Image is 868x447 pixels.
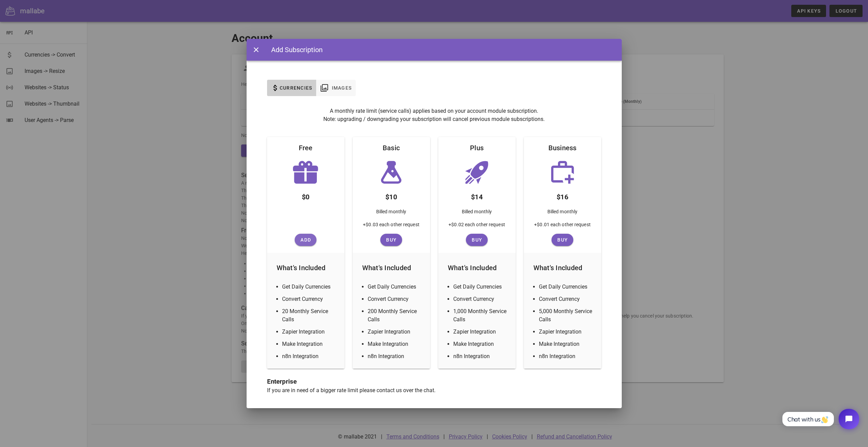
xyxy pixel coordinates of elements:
[380,186,402,205] div: $10
[368,295,423,303] li: Convert Currency
[296,186,315,205] div: $0
[453,307,509,324] li: 1,000 Monthly Service Calls
[551,234,573,246] button: Buy
[554,237,571,243] span: Buy
[377,137,405,159] div: Basic
[371,205,412,221] div: Billed monthly
[453,340,509,348] li: Make Integration
[469,237,485,243] span: Buy
[368,283,423,291] li: Get Daily Currencies
[282,328,338,336] li: Zapier Integration
[267,386,601,395] p: If you are in need of a bigger rate limit please contact us over the chat.
[267,377,601,386] h3: Enterprise
[775,403,865,435] iframe: Tidio Chat
[539,340,594,348] li: Make Integration
[267,107,601,123] p: A monthly rate limit (service calls) applies based on your account module subscription. Note: upg...
[282,307,338,324] li: 20 Monthly Service Calls
[331,85,352,91] span: Images
[456,205,497,221] div: Billed monthly
[357,221,425,234] div: +$0.03 each other request
[551,186,574,205] div: $16
[453,283,509,291] li: Get Daily Currencies
[443,221,511,234] div: +$0.02 each other request
[453,295,509,303] li: Convert Currency
[466,186,488,205] div: $14
[297,237,314,243] span: Add
[368,307,423,324] li: 200 Monthly Service Calls
[539,307,594,324] li: 5,000 Monthly Service Calls
[357,257,426,279] div: What's Included
[264,45,323,55] div: Add Subscription
[466,234,488,246] button: Buy
[368,352,423,360] li: n8n Integration
[528,257,597,279] div: What's Included
[293,137,318,159] div: Free
[368,340,423,348] li: Make Integration
[267,80,317,96] button: Currencies
[380,234,402,246] button: Buy
[539,295,594,303] li: Convert Currency
[465,137,489,159] div: Plus
[539,283,594,291] li: Get Daily Currencies
[529,221,596,234] div: +$0.01 each other request
[453,328,509,336] li: Zapier Integration
[295,234,317,246] button: Add
[442,257,512,279] div: What's Included
[383,237,399,243] span: Buy
[282,352,338,360] li: n8n Integration
[282,283,338,291] li: Get Daily Currencies
[279,85,312,91] span: Currencies
[282,295,338,303] li: Convert Currency
[368,328,423,336] li: Zapier Integration
[543,137,582,159] div: Business
[282,340,338,348] li: Make Integration
[542,205,583,221] div: Billed monthly
[539,328,594,336] li: Zapier Integration
[539,352,594,360] li: n8n Integration
[453,352,509,360] li: n8n Integration
[271,257,340,279] div: What's Included
[316,80,356,96] button: Images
